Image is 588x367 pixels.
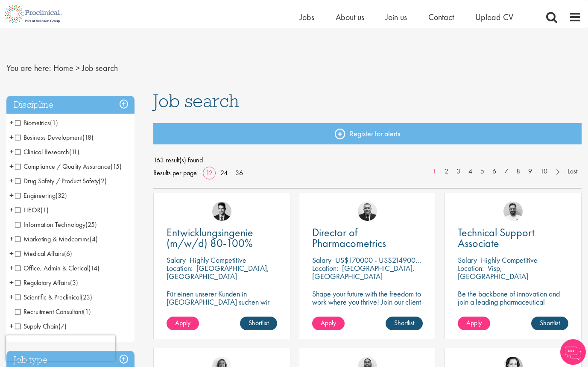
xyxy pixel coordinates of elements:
[312,225,386,250] span: Director of Pharmacometrics
[488,167,500,176] a: 6
[9,232,14,245] span: +
[64,249,72,258] span: (6)
[524,167,536,176] a: 9
[212,202,231,221] img: Thomas Wenig
[15,133,82,142] span: Business Development
[6,62,51,73] span: You are here:
[15,162,111,171] span: Compliance / Quality Assurance
[15,176,99,185] span: Drug Safety / Product Safety
[90,235,98,244] span: (4)
[81,293,92,302] span: (23)
[41,206,49,214] span: (1)
[466,318,482,327] span: Apply
[9,145,14,158] span: +
[458,263,528,281] p: Visp, [GEOGRAPHIC_DATA]
[300,12,314,23] a: Jobs
[15,249,72,258] span: Medical Affairs
[15,264,88,273] span: Office, Admin & Clerical
[458,225,535,250] span: Technical Support Associate
[336,12,364,23] span: About us
[458,290,568,322] p: Be the backbone of innovation and join a leading pharmaceutical company to help keep life-changin...
[428,167,441,176] a: 1
[203,168,216,177] a: 12
[167,225,253,250] span: Entwicklungsingenie (m/w/d) 80-100%
[458,255,477,265] span: Salary
[15,293,81,302] span: Scientific & Preclinical
[15,191,67,200] span: Engineering
[167,317,199,330] a: Apply
[428,12,454,23] a: Contact
[15,220,85,229] span: Information Technology
[111,162,122,171] span: (15)
[9,276,14,289] span: +
[82,133,94,142] span: (18)
[475,12,513,23] a: Upload CV
[312,263,415,281] p: [GEOGRAPHIC_DATA], [GEOGRAPHIC_DATA]
[153,167,197,179] span: Results per page
[153,89,239,112] span: Job search
[464,167,477,176] a: 4
[9,116,14,129] span: +
[153,123,582,144] a: Register for alerts
[50,118,58,127] span: (1)
[82,62,118,73] span: Job search
[15,307,91,316] span: Recruitment Consultant
[15,147,79,156] span: Clinical Research
[481,255,538,265] p: Highly Competitive
[190,255,246,265] p: Highly Competitive
[15,206,41,214] span: HEOR
[167,255,186,265] span: Salary
[386,317,423,330] a: Shortlist
[83,307,91,316] span: (1)
[312,290,423,322] p: Shape your future with the freedom to work where you thrive! Join our client with this Director p...
[9,203,14,216] span: +
[458,263,484,273] span: Location:
[15,176,107,185] span: Drug Safety / Product Safety
[15,293,92,302] span: Scientific & Preclinical
[531,317,568,330] a: Shortlist
[56,191,67,200] span: (32)
[15,249,64,258] span: Medical Affairs
[458,227,568,249] a: Technical Support Associate
[15,264,99,273] span: Office, Admin & Clerical
[440,167,453,176] a: 2
[167,227,277,249] a: Entwicklungsingenie (m/w/d) 80-100%
[99,176,107,185] span: (2)
[512,167,524,176] a: 8
[153,154,582,167] span: 163 result(s) found
[9,291,14,303] span: +
[175,318,190,327] span: Apply
[6,335,115,361] iframe: reCAPTCHA
[15,235,90,244] span: Marketing & Medcomms
[15,118,50,127] span: Biometrics
[560,339,586,365] img: Chatbot
[6,96,135,114] h3: Discipline
[70,278,78,287] span: (3)
[15,278,78,287] span: Regulatory Affairs
[9,247,14,260] span: +
[53,62,73,73] a: breadcrumb link
[59,322,67,331] span: (7)
[503,202,523,221] img: Emile De Beer
[9,160,14,173] span: +
[15,118,58,127] span: Biometrics
[386,12,407,23] a: Join us
[358,202,377,221] img: Jakub Hanas
[335,255,448,265] p: US$170000 - US$214900 per annum
[167,290,277,330] p: Für einen unserer Kunden in [GEOGRAPHIC_DATA] suchen wir ab sofort einen Entwicklungsingenieur Ku...
[500,167,512,176] a: 7
[167,263,269,281] p: [GEOGRAPHIC_DATA], [GEOGRAPHIC_DATA]
[76,62,80,73] span: >
[69,147,79,156] span: (11)
[563,167,582,176] a: Last
[312,227,423,249] a: Director of Pharmacometrics
[9,131,14,144] span: +
[476,167,489,176] a: 5
[312,263,338,273] span: Location:
[9,189,14,202] span: +
[15,322,67,331] span: Supply Chain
